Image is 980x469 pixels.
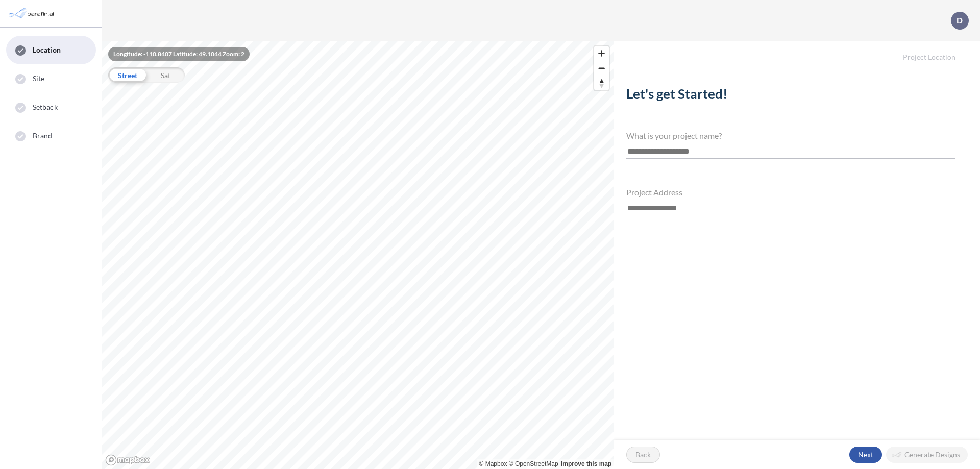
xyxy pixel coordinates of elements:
[108,47,250,61] div: Longitude: -110.8407 Latitude: 49.1044 Zoom: 2
[8,4,57,23] img: Parafin
[594,61,609,76] button: Zoom out
[33,73,44,84] span: Site
[102,41,614,469] canvas: Map
[33,45,61,55] span: Location
[594,76,609,90] span: Reset bearing to north
[105,454,150,466] a: Mapbox homepage
[957,16,963,25] p: D
[479,460,507,467] a: Mapbox
[594,61,609,76] span: Zoom out
[509,460,558,467] a: OpenStreetMap
[849,447,882,463] button: Next
[33,102,58,112] span: Setback
[108,67,146,83] div: Street
[626,131,955,140] h4: What is your project name?
[33,131,53,141] span: Brand
[146,67,185,83] div: Sat
[614,41,980,62] h5: Project Location
[561,460,611,467] a: Improve this map
[626,86,955,106] h2: Let's get Started!
[626,187,955,197] h4: Project Address
[594,46,609,61] button: Zoom in
[594,76,609,90] button: Reset bearing to north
